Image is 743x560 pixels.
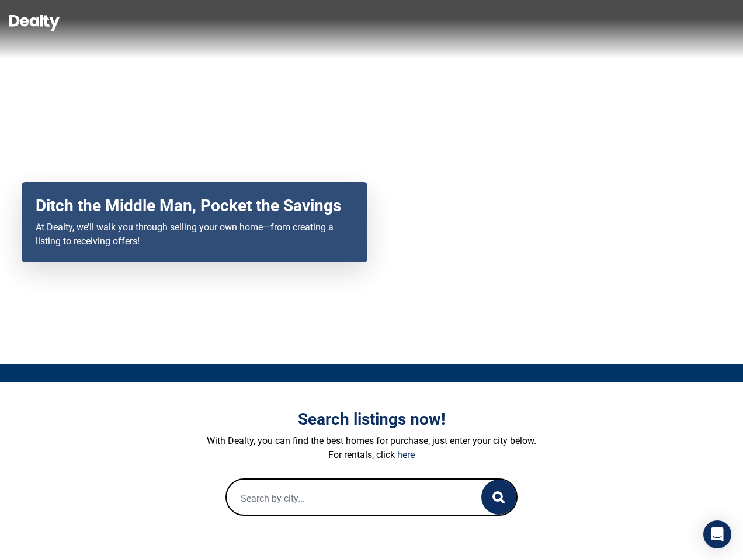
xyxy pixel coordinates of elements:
p: With Dealty, you can find the best homes for purchase, just enter your city below. [47,434,696,448]
a: here [397,449,415,460]
h2: Ditch the Middle Man, Pocket the Savings [36,196,353,216]
h3: Search listings now! [47,409,696,429]
p: At Dealty, we’ll walk you through selling your own home—from creating a listing to receiving offers! [36,220,353,249]
div: Open Intercom Messenger [703,520,731,548]
input: Search by city... [227,480,458,517]
img: Dealty - Buy, Sell & Rent Homes [9,15,60,31]
p: For rentals, click [47,448,696,462]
